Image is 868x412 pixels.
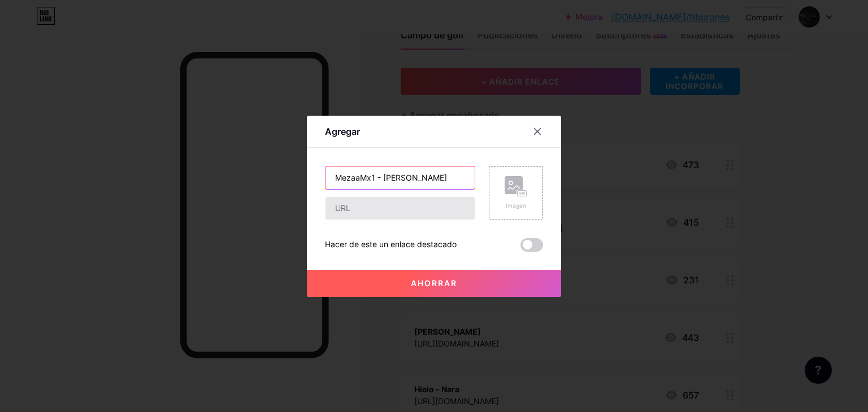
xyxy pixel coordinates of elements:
[325,197,475,220] input: URL
[307,270,561,297] button: Ahorrar
[325,166,475,189] input: Título
[325,126,360,137] font: Agregar
[506,202,526,209] font: Imagen
[411,278,457,288] font: Ahorrar
[325,239,457,249] font: Hacer de este un enlace destacado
